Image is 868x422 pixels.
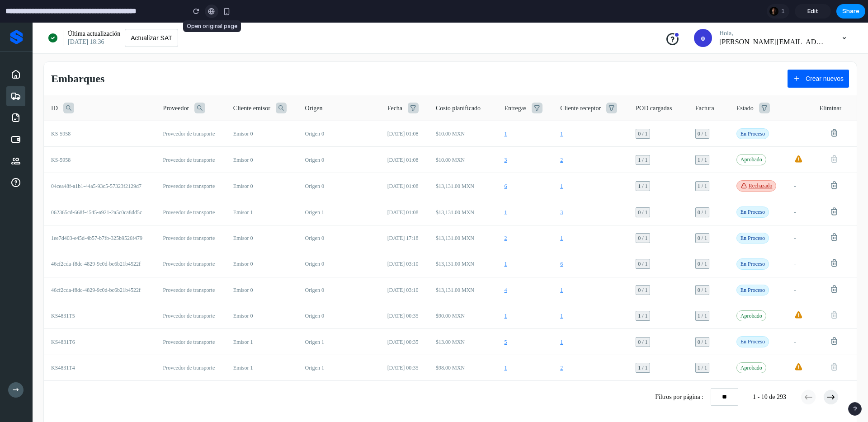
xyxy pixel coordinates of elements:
td: - [787,306,812,332]
p: En proceso [741,108,765,114]
span: Origen 0 [305,212,324,219]
td: $90.00 MXN [429,281,497,306]
td: Proveedor de transporte [156,281,226,306]
span: 0 / 1 [638,239,647,244]
span: 1 [504,187,507,193]
a: Edit [795,4,831,19]
div: 1 [767,4,789,19]
span: 1 [504,238,507,244]
span: 1 / 1 [698,291,707,296]
span: 2 [560,134,563,141]
button: Actualizar SAT [125,6,178,24]
span: [DATE] 01:08 [387,187,419,193]
p: oscar@solvento.mx [719,15,828,23]
span: [DATE] 01:08 [387,108,419,114]
span: Eliminar [819,81,841,90]
span: 1 [560,264,563,271]
span: Fecha [387,81,402,90]
td: - [787,254,812,280]
td: - [787,98,812,124]
span: Proveedor [163,81,189,90]
td: $10.00 MXN [429,124,497,150]
p: En proceso [741,186,765,192]
span: 2 [560,342,563,348]
p: En proceso [741,316,765,322]
td: $13.00 MXN [429,306,497,332]
span: 0 / 1 [638,108,647,114]
button: Crear nuevos [787,47,849,66]
span: Factura [695,81,714,90]
p: [DATE] 18:36 [68,15,104,23]
td: Emisor 1 [226,177,298,202]
span: 0 / 1 [698,239,707,244]
p: Hola, [719,7,828,15]
p: En proceso [741,264,765,271]
td: Emisor 0 [226,150,298,177]
span: KS-5958 [51,134,71,141]
span: 0 / 1 [638,265,647,270]
td: $13,131.00 MXN [429,150,497,177]
span: 5 [504,316,507,323]
span: ID [51,81,58,90]
span: 6 [504,160,507,167]
p: Aprobado [741,342,762,348]
td: Proveedor de transporte [156,177,226,202]
span: KS4831T6 [51,316,75,323]
span: 1 / 1 [698,161,707,166]
span: 1 [504,342,507,348]
span: [DATE] 03:10 [387,264,419,271]
p: En proceso [741,238,765,244]
span: 46cf2cda-f8dc-4829-9c0d-bc6b21b4522f [51,264,141,271]
span: Actualizar SAT [131,12,172,19]
td: Emisor 1 [226,332,298,358]
span: [DATE] 17:18 [387,212,419,219]
td: $10.00 MXN [429,98,497,124]
td: Proveedor de transporte [156,254,226,280]
span: Crear nuevos [806,53,844,59]
div: Cuentas por pagar [6,107,25,127]
span: 1 / 1 [698,135,707,140]
span: 4 [504,264,507,271]
td: Proveedor de transporte [156,124,226,150]
span: Origen 1 [305,342,324,348]
span: Filtros por página : [655,370,703,379]
span: Origen 0 [305,108,324,114]
p: Rechazado [749,160,773,166]
span: 0 / 1 [698,187,707,192]
span: 062365cd-668f-4545-a921-2a5c0ca8dd5c [51,187,142,193]
td: Emisor 0 [226,202,298,228]
td: Emisor 0 [226,98,298,124]
span: 0 / 1 [698,213,707,218]
span: 0 / 1 [698,108,707,114]
span: [DATE] 01:08 [387,134,419,141]
span: 2 [504,212,507,219]
h4: Embarques [51,50,104,63]
td: Proveedor de transporte [156,306,226,332]
span: Origen 0 [305,264,324,271]
span: Origen 1 [305,187,324,193]
span: 3 [560,187,563,193]
span: Edit [807,7,818,16]
span: 1 / 1 [638,291,647,296]
span: Origen [305,81,323,90]
span: [DATE] 00:35 [387,342,419,348]
span: 1 [504,108,507,114]
td: - [787,229,812,254]
td: - [787,202,812,228]
span: POD cargadas [636,81,672,90]
span: [DATE] 00:35 [387,316,419,323]
span: KS4831T4 [51,342,75,348]
span: 1 [504,290,507,296]
span: 1 [560,212,563,219]
span: KS-5958 [51,108,71,114]
span: 1 / 1 [638,342,647,348]
span: 1 / 1 [698,342,707,348]
span: 1 [560,290,563,296]
span: 1 - 10 de 293 [753,370,786,379]
span: 04cea48f-a1b1-44a5-93c5-57323f2129d7 [51,160,142,167]
p: Última actualización [68,7,120,15]
span: 0 / 1 [638,213,647,218]
span: KS4831T5 [51,290,75,296]
span: 0 / 1 [638,317,647,322]
div: Facturas [6,85,25,105]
